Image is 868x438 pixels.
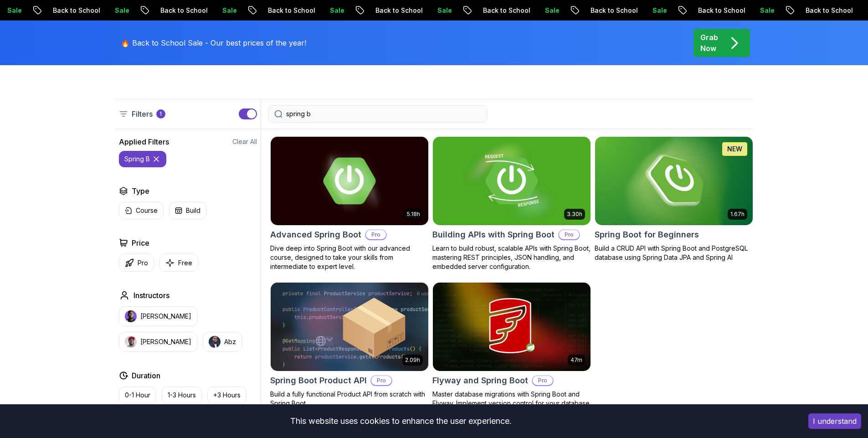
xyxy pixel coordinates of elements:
h2: Type [132,186,149,196]
img: Spring Boot Product API card [271,283,428,371]
p: Pro [559,230,579,239]
button: Course [119,202,164,219]
button: Free [159,254,198,272]
p: Dive deep into Spring Boot with our advanced course, designed to take your skills from intermedia... [270,244,429,271]
p: Sale [321,6,350,15]
p: NEW [727,144,742,154]
input: Search Java, React, Spring boot ... [286,109,481,119]
p: Back to School [689,6,751,15]
div: This website uses cookies to enhance the user experience. [7,411,795,431]
p: 3.30h [567,211,582,218]
button: 1-3 Hours [162,386,202,404]
p: Back to School [367,6,429,15]
a: Spring Boot for Beginners card1.67hNEWSpring Boot for BeginnersBuild a CRUD API with Spring Boot ... [595,136,753,262]
p: 47m [570,356,582,364]
p: Master database migrations with Spring Boot and Flyway. Implement version control for your databa... [432,390,591,417]
p: Abz [224,337,236,346]
button: +3 Hours [207,386,247,404]
p: Learn to build robust, scalable APIs with Spring Boot, mastering REST principles, JSON handling, ... [432,244,591,271]
p: 1 [159,110,162,118]
p: +3 Hours [213,391,241,400]
p: Build a fully functional Product API from scratch with Spring Boot. [270,390,429,408]
img: Advanced Spring Boot card [271,137,428,225]
img: Building APIs with Spring Boot card [433,137,591,225]
p: Pro [138,258,148,268]
button: instructor img[PERSON_NAME] [119,306,197,326]
p: Back to School [44,6,106,15]
p: Back to School [582,6,644,15]
p: Sale [536,6,565,15]
p: 0-1 Hour [125,391,150,400]
h2: Duration [132,370,160,381]
p: 2.09h [405,356,420,364]
p: Grab Now [700,32,718,54]
p: Filters [132,108,153,119]
p: Sale [106,6,135,15]
p: 🔥 Back to School Sale - Our best prices of the year! [121,37,306,48]
p: Sale [751,6,781,15]
p: Sale [429,6,458,15]
h2: Building APIs with Spring Boot [432,228,555,241]
a: Flyway and Spring Boot card47mFlyway and Spring BootProMaster database migrations with Spring Boo... [432,282,591,417]
p: Free [178,258,192,268]
button: instructor img[PERSON_NAME] [119,332,197,352]
button: Clear All [232,137,257,146]
p: Back to School [797,6,859,15]
p: 1.67h [730,211,745,218]
h2: Applied Filters [119,136,169,147]
h2: Advanced Spring Boot [270,228,361,241]
a: Building APIs with Spring Boot card3.30hBuilding APIs with Spring BootProLearn to build robust, s... [432,136,591,271]
button: Accept cookies [808,413,861,429]
p: Build a CRUD API with Spring Boot and PostgreSQL database using Spring Data JPA and Spring AI [595,244,753,262]
h2: Spring Boot Product API [270,374,367,387]
p: Pro [366,230,386,239]
p: Sale [214,6,243,15]
h2: Spring Boot for Beginners [595,228,699,241]
button: Pro [119,254,154,272]
p: [PERSON_NAME] [140,312,191,321]
p: Back to School [259,6,321,15]
h2: Instructors [134,290,169,301]
img: instructor img [125,310,137,322]
button: Build [169,202,206,219]
p: Pro [371,376,391,385]
p: 5.18h [407,211,420,218]
p: Build [186,206,200,215]
p: Pro [533,376,553,385]
p: Sale [644,6,673,15]
img: instructor img [209,336,221,348]
p: spring b [124,155,150,164]
img: Spring Boot for Beginners card [595,137,753,225]
button: instructor imgAbz [203,332,242,352]
a: Spring Boot Product API card2.09hSpring Boot Product APIProBuild a fully functional Product API f... [270,282,429,408]
img: Flyway and Spring Boot card [433,283,591,371]
button: spring b [119,151,166,167]
p: Back to School [152,6,214,15]
p: [PERSON_NAME] [140,337,191,346]
p: 1-3 Hours [168,391,196,400]
a: Advanced Spring Boot card5.18hAdvanced Spring BootProDive deep into Spring Boot with our advanced... [270,136,429,271]
p: Course [136,206,158,215]
h2: Price [132,237,149,248]
button: 0-1 Hour [119,386,156,404]
h2: Flyway and Spring Boot [432,374,528,387]
img: instructor img [125,336,137,348]
p: Back to School [474,6,536,15]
